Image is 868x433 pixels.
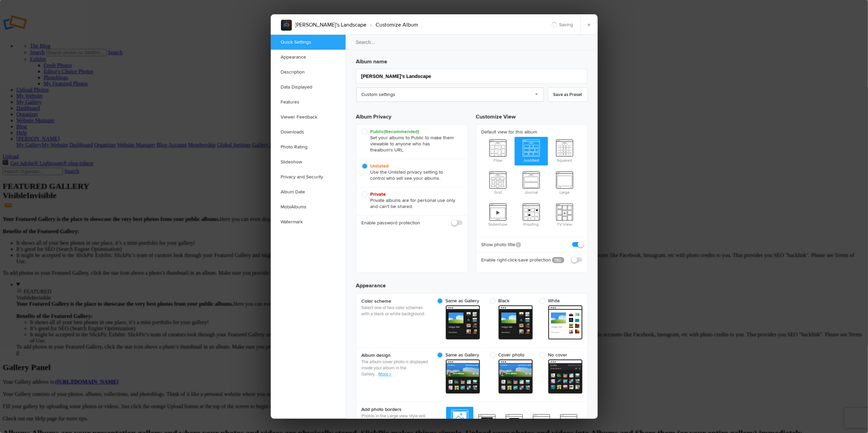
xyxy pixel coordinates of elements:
[362,191,459,210] span: Private albums are for personal use only and can't be shared.
[271,65,346,80] a: Description
[548,87,588,102] a: Save as Preset
[367,19,419,31] li: Customize Album
[377,147,405,153] span: album's URL.
[271,110,346,125] a: Viewer Feedback
[548,137,581,164] span: Squared
[271,35,346,50] a: Quick Settings
[539,352,579,358] span: No cover
[548,359,582,394] span: cover From gallery - dark
[362,359,430,377] p: The album cover photo is displayed inside your album in the Gallery.
[362,220,421,226] b: Enable password protection
[490,298,529,304] span: Black
[271,140,346,155] a: Photo Rating
[271,80,346,95] a: Data Displayed
[437,298,479,304] span: Same as Gallery
[271,170,346,185] a: Privacy and Security
[281,20,292,31] img: album_sample.webp
[362,163,459,181] span: Use the Unlisted privacy setting to control who will see your albums.
[362,298,430,305] b: Color scheme
[271,50,346,65] a: Appearance
[271,214,346,229] a: Watermark
[437,352,479,358] span: Same as Gallery
[548,169,581,196] span: Large
[482,129,582,135] b: Default view for this album
[581,14,598,35] a: ×
[271,199,346,214] a: MobiAlbums
[515,137,548,164] span: Justified
[515,201,548,228] span: Proofing
[446,359,480,394] span: cover From gallery - dark
[476,107,588,124] h3: Customize View
[362,352,430,359] b: Album design
[271,155,346,170] a: Slideshow
[362,129,459,153] span: Set your albums to Public to make them viewable to anyone who has the
[499,359,533,394] span: cover From gallery - dark
[384,129,420,134] i: (Recommended)
[482,241,521,248] b: Show photo title
[539,298,579,304] span: White
[362,305,430,317] p: Select one of two color schemes with a black or white background.
[552,257,564,263] a: PRO
[356,87,544,102] a: Custom settings
[271,95,346,110] a: Features
[370,163,389,169] b: Unlisted
[376,371,379,377] span: ..
[482,257,547,263] b: Enable right-click-save protection
[271,125,346,140] a: Downloads
[356,107,468,124] h3: Album Privacy
[345,34,599,50] input: Search...
[490,352,529,358] span: Cover photo
[482,137,515,164] span: Flow
[356,276,588,290] h3: Appearance
[370,191,386,197] b: Private
[370,129,420,134] b: Public
[548,201,581,228] span: TV View
[482,169,515,196] span: Grid
[356,55,588,66] h3: Album name
[271,185,346,199] a: Album Date
[295,19,367,31] li: [PERSON_NAME]'s Landscape
[515,169,548,196] span: Journal
[362,406,430,413] b: Add photo borders
[482,201,515,228] span: Slideshow
[379,371,392,377] a: More »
